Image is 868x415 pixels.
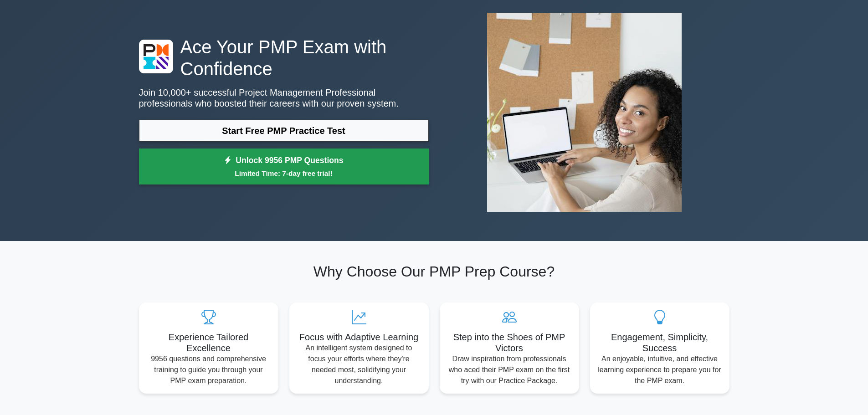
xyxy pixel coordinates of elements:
[597,354,722,386] p: An enjoyable, intuitive, and effective learning experience to prepare you for the PMP exam.
[139,263,729,280] h2: Why Choose Our PMP Prep Course?
[139,120,429,142] a: Start Free PMP Practice Test
[146,354,271,386] p: 9956 questions and comprehensive training to guide you through your PMP exam preparation.
[297,343,421,386] p: An intelligent system designed to focus your efforts where they're needed most, solidifying your ...
[139,36,429,80] h1: Ace Your PMP Exam with Confidence
[597,332,722,354] h5: Engagement, Simplicity, Success
[139,87,429,109] p: Join 10,000+ successful Project Management Professional professionals who boosted their careers w...
[297,332,421,343] h5: Focus with Adaptive Learning
[150,168,417,179] small: Limited Time: 7-day free trial!
[139,149,429,185] a: Unlock 9956 PMP QuestionsLimited Time: 7-day free trial!
[146,332,271,354] h5: Experience Tailored Excellence
[447,354,572,386] p: Draw inspiration from professionals who aced their PMP exam on the first try with our Practice Pa...
[447,332,572,354] h5: Step into the Shoes of PMP Victors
